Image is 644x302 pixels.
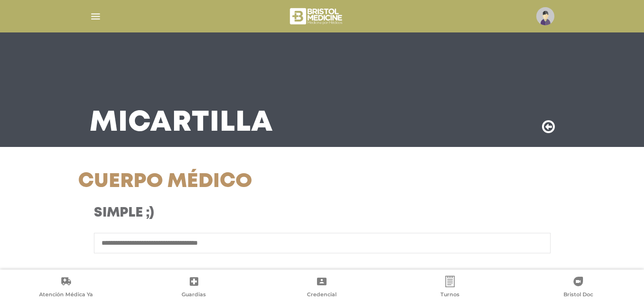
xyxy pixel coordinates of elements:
[307,291,337,300] span: Credencial
[386,276,514,300] a: Turnos
[258,276,386,300] a: Credencial
[130,276,258,300] a: Guardias
[39,291,93,300] span: Atención Médica Ya
[536,7,554,25] img: profile-placeholder.svg
[563,291,593,300] span: Bristol Doc
[94,205,383,221] h3: Simple ;)
[514,276,642,300] a: Bristol Doc
[2,276,130,300] a: Atención Médica Ya
[90,111,273,135] h3: Mi Cartilla
[182,291,206,300] span: Guardias
[288,5,345,28] img: bristol-medicine-blanco.png
[78,170,399,194] h1: Cuerpo Médico
[90,10,102,22] img: Cober_menu-lines-white.svg
[440,291,460,300] span: Turnos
